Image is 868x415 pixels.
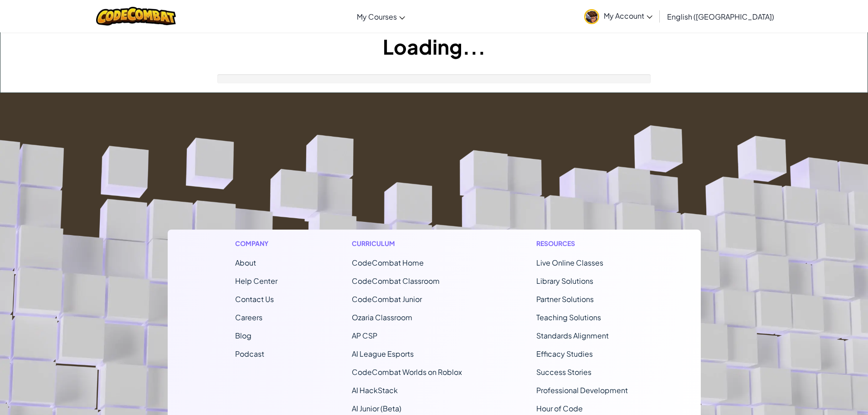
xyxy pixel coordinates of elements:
[536,239,633,248] h1: Resources
[352,385,398,395] a: AI HackStack
[352,4,410,29] a: My Courses
[352,367,462,377] a: CodeCombat Worlds on Roblox
[235,349,264,359] a: Podcast
[604,11,652,20] span: My Account
[584,9,599,24] img: avatar
[536,258,603,267] a: Live Online Classes
[536,313,601,322] a: Teaching Solutions
[667,12,774,21] span: English ([GEOGRAPHIC_DATA])
[536,385,628,395] a: Professional Development
[536,349,593,359] a: Efficacy Studies
[536,276,593,286] a: Library Solutions
[352,239,462,248] h1: Curriculum
[536,367,591,377] a: Success Stories
[352,404,401,413] a: AI Junior (Beta)
[536,404,583,413] a: Hour of Code
[663,4,779,29] a: English ([GEOGRAPHIC_DATA])
[235,276,277,286] a: Help Center
[235,294,274,304] span: Contact Us
[352,294,422,304] a: CodeCombat Junior
[352,276,440,286] a: CodeCombat Classroom
[352,258,424,267] span: CodeCombat Home
[536,331,609,340] a: Standards Alignment
[536,294,594,304] a: Partner Solutions
[235,313,262,322] a: Careers
[580,2,657,31] a: My Account
[96,7,176,26] img: CodeCombat logo
[235,331,252,340] a: Blog
[0,32,868,61] h1: Loading...
[352,331,377,340] a: AP CSP
[352,313,412,322] a: Ozaria Classroom
[352,349,414,359] a: AI League Esports
[235,258,256,267] a: About
[357,12,397,21] span: My Courses
[235,239,277,248] h1: Company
